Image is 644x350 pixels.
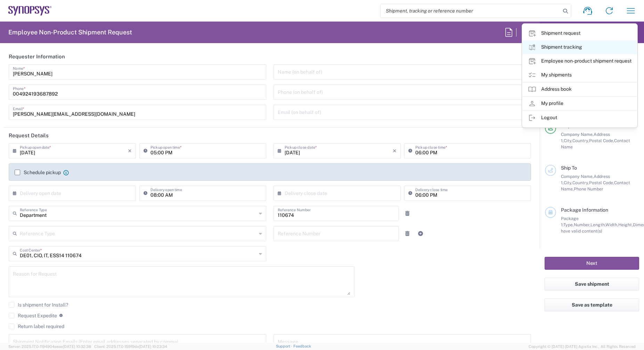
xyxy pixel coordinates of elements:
[522,54,637,68] a: Employee non-product shipment request
[561,207,608,213] span: Package Information
[561,216,579,227] span: Package 1:
[15,170,61,175] label: Schedule pickup
[381,4,561,17] input: Shipment, tracking or reference number
[529,343,636,350] span: Copyright © [DATE]-[DATE] Agistix Inc., All Rights Reserved
[545,278,639,291] button: Save shipment
[522,97,637,111] a: My profile
[574,186,603,192] span: Phone Number
[589,138,614,143] span: Postal Code,
[605,222,618,227] span: Width,
[572,138,589,143] span: Country,
[94,344,167,349] span: Client: 2025.17.0-159f9de
[545,257,639,270] button: Next
[128,145,132,156] i: ×
[590,222,605,227] span: Length,
[9,324,64,329] label: Return label required
[416,229,425,238] a: Add Reference
[522,68,637,82] a: My shipments
[139,344,167,349] span: [DATE] 10:23:34
[522,40,637,54] a: Shipment tracking
[561,165,577,171] span: Ship To
[545,299,639,311] button: Save as template
[522,26,637,40] a: Shipment request
[63,344,91,349] span: [DATE] 10:32:38
[574,222,590,227] span: Number,
[393,145,397,156] i: ×
[8,28,132,36] h2: Employee Non-Product Shipment Request
[522,82,637,96] a: Address book
[9,53,65,60] h2: Requester Information
[9,302,68,308] label: Is shipment for Install?
[402,209,412,218] a: Remove Reference
[293,344,311,348] a: Feedback
[564,138,572,143] span: City,
[561,132,594,137] span: Company Name,
[522,111,637,125] a: Logout
[8,344,91,349] span: Server: 2025.17.0-1194904eeae
[9,313,57,318] label: Request Expedite
[563,222,574,227] span: Type,
[572,180,589,185] span: Country,
[276,344,293,348] a: Support
[564,180,572,185] span: City,
[561,174,594,179] span: Company Name,
[618,222,633,227] span: Height,
[9,132,49,139] h2: Request Details
[589,180,614,185] span: Postal Code,
[402,229,412,238] a: Remove Reference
